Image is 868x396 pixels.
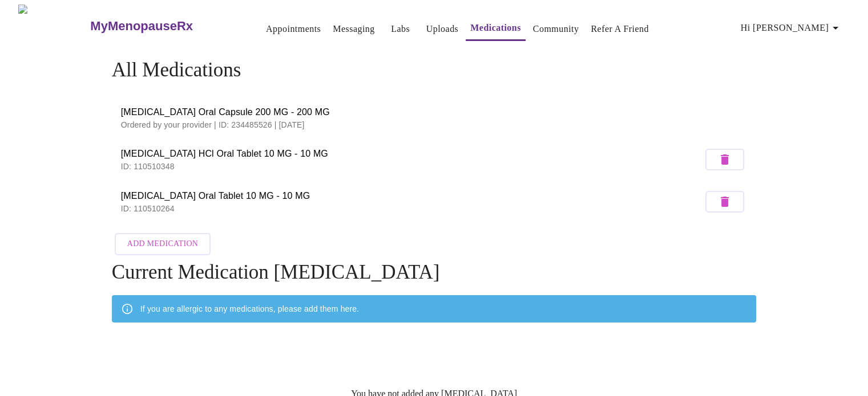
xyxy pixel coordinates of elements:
[736,17,847,39] button: Hi [PERSON_NAME]
[121,161,703,172] p: ID: 110510348
[121,119,748,130] p: Ordered by your provider | ID: 234485526 | [DATE]
[127,237,198,251] span: Add Medication
[470,20,521,36] a: Medications
[382,18,419,40] button: Labs
[328,18,379,40] button: Messaging
[533,21,579,37] a: Community
[121,203,703,214] p: ID: 110510264
[121,189,703,203] span: [MEDICAL_DATA] Oral Tablet 10 MG - 10 MG
[528,18,584,40] button: Community
[18,5,89,47] img: MyMenopauseRx Logo
[121,105,748,119] span: [MEDICAL_DATA] Oral Capsule 200 MG - 200 MG
[741,20,842,36] span: Hi [PERSON_NAME]
[140,299,359,319] div: If you are allergic to any medications, please add them here.
[466,17,526,41] button: Medications
[591,21,649,37] a: Refer a Friend
[90,19,193,34] h3: MyMenopauseRx
[115,233,211,255] button: Add Medication
[422,18,463,40] button: Uploads
[112,59,757,81] h4: All Medications
[586,18,653,40] button: Refer a Friend
[89,6,239,46] a: MyMenopauseRx
[266,21,321,37] a: Appointments
[391,21,410,37] a: Labs
[121,147,703,161] span: [MEDICAL_DATA] HCl Oral Tablet 10 MG - 10 MG
[112,261,757,284] h4: Current Medication [MEDICAL_DATA]
[333,21,374,37] a: Messaging
[261,18,325,40] button: Appointments
[426,21,459,37] a: Uploads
